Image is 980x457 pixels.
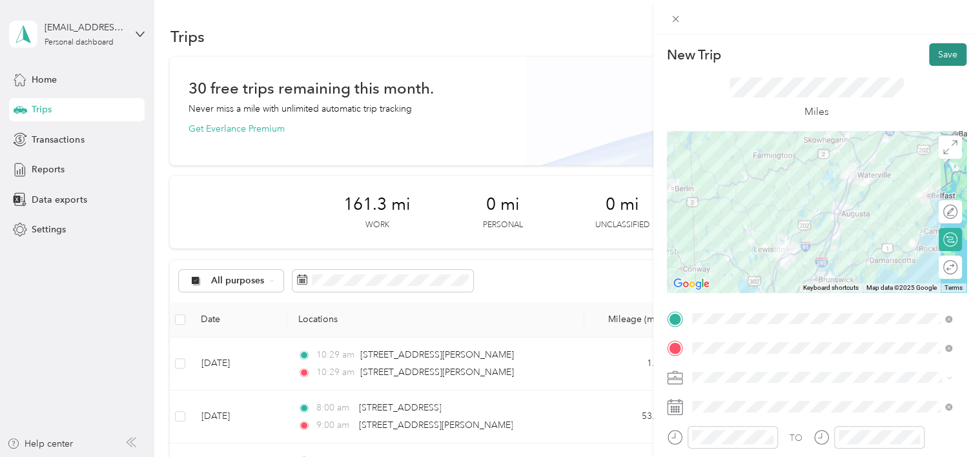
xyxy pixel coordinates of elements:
[929,43,966,66] button: Save
[804,104,829,120] p: Miles
[670,276,713,292] img: Google
[667,46,721,64] p: New Trip
[908,385,980,457] iframe: Everlance-gr Chat Button Frame
[790,431,802,445] div: TO
[866,284,937,291] span: Map data ©2025 Google
[803,283,859,292] button: Keyboard shortcuts
[670,276,713,292] a: Open this area in Google Maps (opens a new window)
